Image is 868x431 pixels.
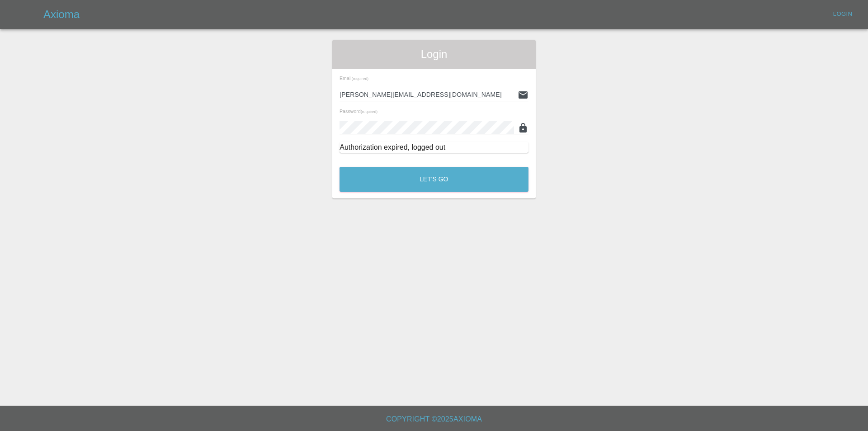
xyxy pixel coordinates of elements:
small: (required) [361,110,377,114]
span: Login [340,47,528,62]
span: Email [340,76,368,81]
h5: Axioma [43,7,80,22]
a: Login [828,7,857,21]
div: Authorization expired, logged out [340,142,528,153]
span: Password [340,109,377,114]
button: Let's Go [340,167,528,192]
small: (required) [352,77,368,81]
h6: Copyright © 2025 Axioma [7,413,861,426]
